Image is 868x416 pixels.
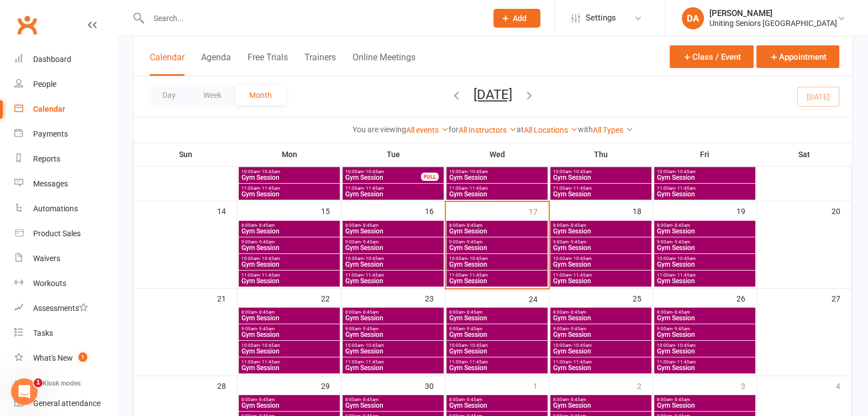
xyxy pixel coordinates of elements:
span: 9:00am [656,326,753,331]
span: 11:00am [241,273,338,278]
span: Gym Session [553,228,649,235]
button: Free Trials [248,52,288,76]
span: - 10:45am [675,343,696,348]
span: Gym Session [656,331,753,338]
span: Gym Session [241,191,338,197]
span: Gym Session [449,191,545,197]
a: Product Sales [14,221,117,246]
span: 10:00am [449,169,545,174]
span: 8:00am [553,310,649,315]
span: 9:00am [345,240,441,245]
span: Gym Session [553,315,649,321]
span: - 11:45am [260,360,280,365]
span: - 10:45am [260,343,280,348]
div: 14 [217,201,237,220]
span: 9:00am [449,240,545,245]
th: Sun [134,143,238,166]
span: 11:00am [345,360,441,365]
div: 21 [217,289,237,307]
a: All Instructors [459,126,517,134]
span: 8:00am [449,223,545,228]
span: - 8:45am [465,310,482,315]
span: Gym Session [656,191,753,197]
span: 11:00am [345,273,441,278]
span: Gym Session [449,331,545,338]
span: Gym Session [449,278,545,284]
a: Messages [14,171,117,196]
div: General attendance [33,399,101,408]
div: Workouts [33,279,66,288]
span: Gym Session [449,245,545,251]
span: 10:00am [656,169,753,174]
span: 11:00am [656,186,753,191]
span: Gym Session [449,228,545,235]
span: Gym Session [241,402,338,409]
span: - 9:45am [672,240,690,245]
span: - 11:45am [467,273,488,278]
span: - 11:45am [675,360,696,365]
span: 11:00am [656,360,753,365]
th: Mon [238,143,341,166]
span: Gym Session [345,245,441,251]
th: Tue [341,143,445,166]
div: 4 [836,376,851,394]
span: Add [513,14,527,23]
div: Calendar [33,105,65,113]
div: Tasks [33,329,53,337]
span: - 11:45am [260,186,280,191]
span: 8:00am [656,223,753,228]
th: Fri [653,143,757,166]
span: 10:00am [449,343,545,348]
div: 17 [529,202,549,220]
span: 11:00am [656,273,753,278]
span: - 9:45am [465,326,482,331]
span: Gym Session [241,278,338,284]
div: People [33,80,56,89]
span: - 8:45am [465,397,482,402]
strong: You are viewing [353,125,406,134]
span: - 10:45am [571,169,592,174]
span: - 11:45am [364,360,384,365]
button: Calendar [150,52,185,76]
div: 23 [425,289,445,307]
th: Sat [757,143,852,166]
span: Gym Session [241,365,338,371]
a: Reports [14,147,117,171]
span: - 8:45am [672,397,690,402]
span: 9:00am [449,326,545,331]
span: - 11:45am [467,186,488,191]
div: 18 [633,201,653,220]
span: 1 [34,378,43,387]
span: Gym Session [449,365,545,371]
span: 10:00am [553,256,649,261]
span: - 11:45am [571,360,592,365]
span: Gym Session [449,402,545,409]
div: DA [682,7,704,29]
span: Gym Session [345,228,441,235]
button: Add [493,9,540,28]
span: - 8:45am [257,310,275,315]
span: - 10:45am [675,256,696,261]
span: 8:00am [241,310,338,315]
div: 1 [533,376,549,394]
span: Gym Session [241,261,338,268]
th: Wed [445,143,549,166]
span: Gym Session [449,348,545,355]
div: 2 [637,376,653,394]
span: - 10:45am [467,343,488,348]
span: 10:00am [449,256,545,261]
button: [DATE] [474,87,512,102]
span: 9:00am [553,240,649,245]
span: - 11:45am [467,360,488,365]
span: Gym Session [553,278,649,284]
span: - 9:45am [361,326,378,331]
span: 8:00am [449,310,545,315]
div: 15 [321,201,341,220]
div: Waivers [33,254,60,263]
input: Search... [145,11,479,26]
div: 16 [425,201,445,220]
a: What's New1 [14,346,117,371]
span: Gym Session [656,365,753,371]
a: All Locations [524,126,578,134]
a: Workouts [14,271,117,296]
